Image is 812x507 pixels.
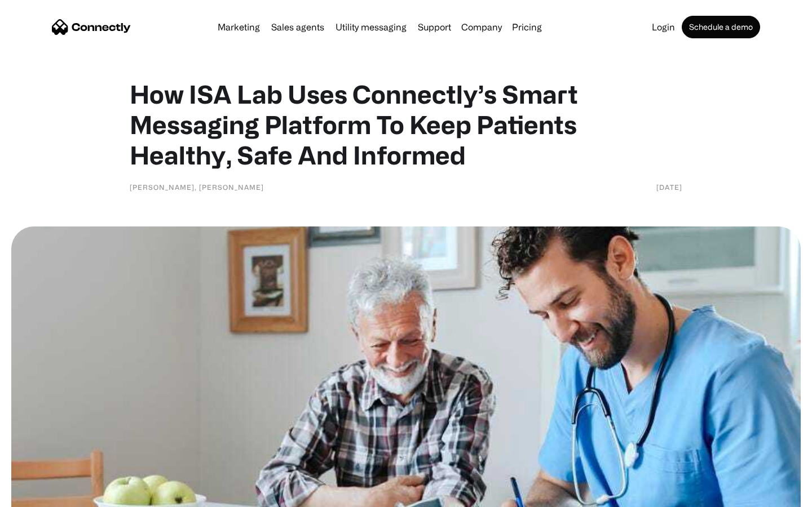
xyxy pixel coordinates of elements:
[656,181,682,193] div: [DATE]
[331,23,411,32] a: Utility messaging
[507,23,546,32] a: Pricing
[413,23,456,32] a: Support
[267,23,329,32] a: Sales agents
[213,23,264,32] a: Marketing
[130,79,682,170] h1: How ISA Lab Uses Connectly’s Smart Messaging Platform To Keep Patients Healthy, Safe And Informed
[461,19,502,35] div: Company
[23,487,68,503] ul: Language list
[11,487,68,503] aside: Language selected: English
[682,16,760,38] a: Schedule a demo
[647,23,679,32] a: Login
[130,181,264,193] div: [PERSON_NAME], [PERSON_NAME]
